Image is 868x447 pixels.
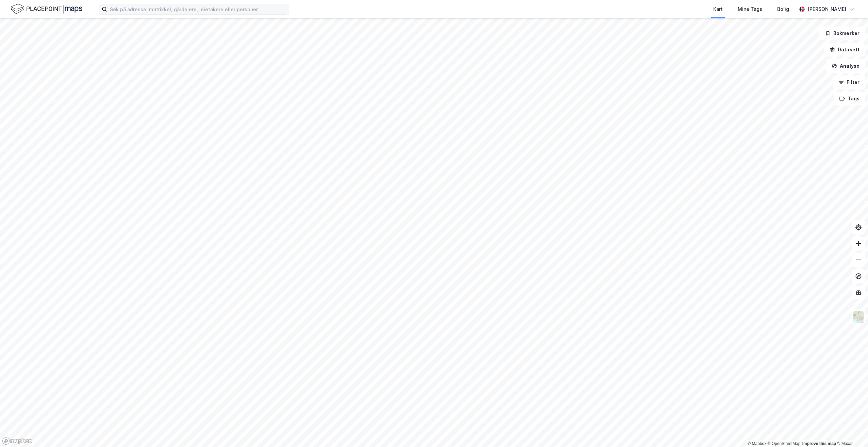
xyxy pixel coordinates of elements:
div: Kart [713,5,723,13]
button: Datasett [824,43,865,56]
a: Mapbox [748,441,766,446]
div: Bolig [777,5,789,13]
button: Bokmerker [819,27,865,40]
button: Analyse [826,59,865,73]
button: Tags [834,92,865,105]
img: logo.f888ab2527a4732fd821a326f86c7f29.svg [11,3,82,15]
a: Mapbox homepage [2,437,32,445]
a: OpenStreetMap [768,441,801,446]
div: Mine Tags [738,5,762,13]
div: [PERSON_NAME] [807,5,846,13]
img: Z [852,311,865,324]
input: Søk på adresse, matrikkel, gårdeiere, leietakere eller personer [107,4,289,14]
iframe: Chat Widget [834,414,868,447]
a: Improve this map [802,441,836,446]
button: Filter [833,76,865,89]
